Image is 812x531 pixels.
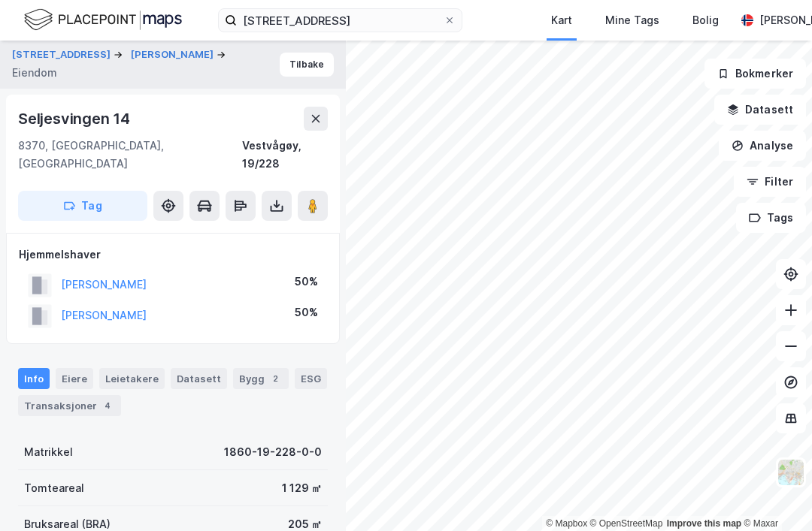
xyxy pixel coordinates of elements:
button: [STREET_ADDRESS] [12,47,114,62]
div: 50% [295,303,318,321]
img: logo.f888ab2527a4732fd821a326f86c7f29.svg [24,7,182,33]
div: Eiendom [12,64,57,82]
div: ESG [295,368,327,389]
div: Seljesvingen 14 [18,107,133,131]
img: Z [777,458,805,487]
div: Kart [551,11,572,29]
div: Leietakere [99,368,165,389]
div: 4 [100,398,115,413]
div: Bolig [692,11,719,29]
button: [PERSON_NAME] [131,47,217,62]
button: Filter [734,167,806,197]
div: Bygg [233,368,289,389]
div: 1 129 ㎡ [282,479,322,497]
a: OpenStreetMap [590,518,663,529]
div: Matrikkel [24,443,73,461]
button: Tags [736,203,806,233]
div: Info [18,368,50,389]
div: Vestvågøy, 19/228 [242,137,328,173]
div: Hjemmelshaver [19,246,327,264]
div: 50% [295,273,318,291]
div: Mine Tags [605,11,659,29]
a: Mapbox [546,518,587,529]
div: Tomteareal [24,479,84,497]
button: Bokmerker [704,59,806,89]
button: Tag [18,191,147,221]
div: 8370, [GEOGRAPHIC_DATA], [GEOGRAPHIC_DATA] [18,137,242,173]
button: Datasett [714,95,806,125]
div: 2 [268,371,283,386]
div: Datasett [171,368,227,389]
iframe: Chat Widget [737,459,812,531]
a: Improve this map [667,518,741,529]
div: Transaksjoner [18,395,121,416]
div: 1860-19-228-0-0 [224,443,322,461]
div: Eiere [56,368,93,389]
button: Tilbake [280,53,334,77]
button: Analyse [719,131,806,161]
div: Kontrollprogram for chat [737,459,812,531]
input: Søk på adresse, matrikkel, gårdeiere, leietakere eller personer [237,9,444,32]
